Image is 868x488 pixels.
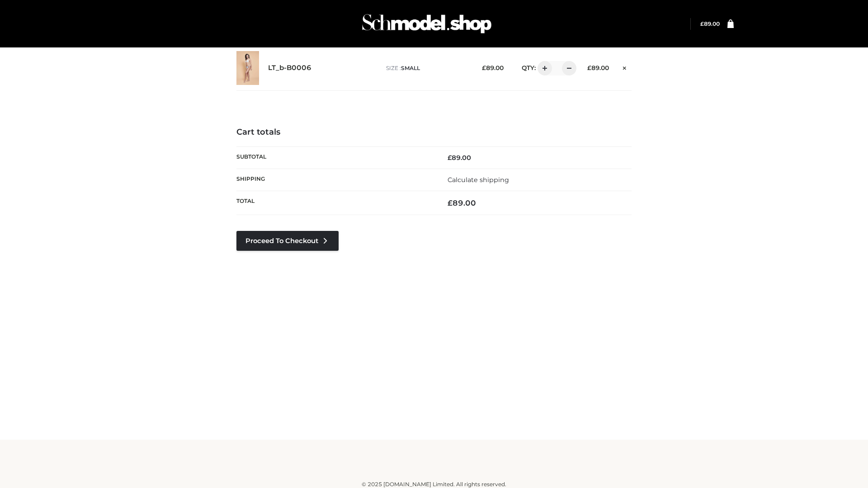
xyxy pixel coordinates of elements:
th: Subtotal [236,146,434,169]
bdi: 89.00 [448,154,471,162]
h4: Cart totals [236,127,632,137]
img: Schmodel Admin 964 [359,6,495,42]
th: Total [236,191,434,215]
a: LT_b-B0006 [268,64,311,72]
span: £ [482,64,486,71]
bdi: 89.00 [448,198,476,207]
bdi: 89.00 [587,64,609,71]
a: £89.00 [700,20,720,27]
img: LT_b-B0006 - SMALL [236,51,259,85]
div: QTY: [513,61,573,75]
span: SMALL [401,65,420,71]
th: Shipping [236,169,434,191]
bdi: 89.00 [700,20,720,27]
a: Remove this item [618,61,632,73]
a: Proceed to Checkout [236,231,339,251]
a: Calculate shipping [448,176,509,184]
span: £ [587,64,591,71]
span: £ [448,154,452,162]
p: size : [386,64,468,72]
bdi: 89.00 [482,64,504,71]
span: £ [700,20,704,27]
span: £ [448,198,453,207]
